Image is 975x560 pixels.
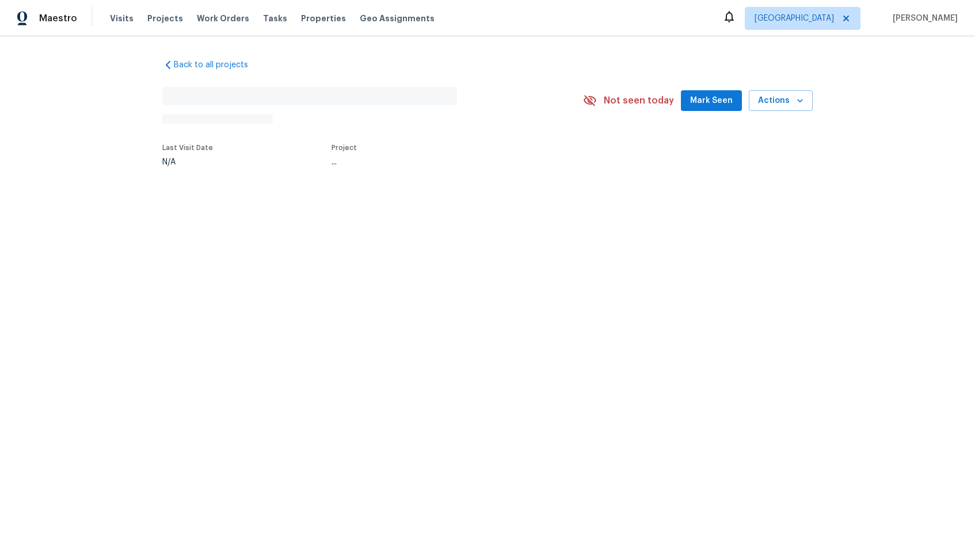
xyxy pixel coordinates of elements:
span: Actions [758,94,803,108]
a: Back to all projects [162,59,273,71]
span: Project [332,144,357,151]
button: Mark Seen [681,90,742,112]
span: Mark Seen [690,94,733,108]
div: N/A [162,158,213,166]
span: Not seen today [604,95,674,106]
span: Projects [147,13,183,24]
span: Last Visit Date [162,144,213,151]
span: Maestro [39,13,77,24]
div: ... [332,158,553,166]
span: Geo Assignments [360,13,435,24]
span: Work Orders [197,13,249,24]
span: Tasks [263,14,287,22]
span: Visits [110,13,134,24]
span: Properties [301,13,346,24]
button: Actions [749,90,813,112]
span: [GEOGRAPHIC_DATA] [755,13,834,24]
span: [PERSON_NAME] [888,13,958,24]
